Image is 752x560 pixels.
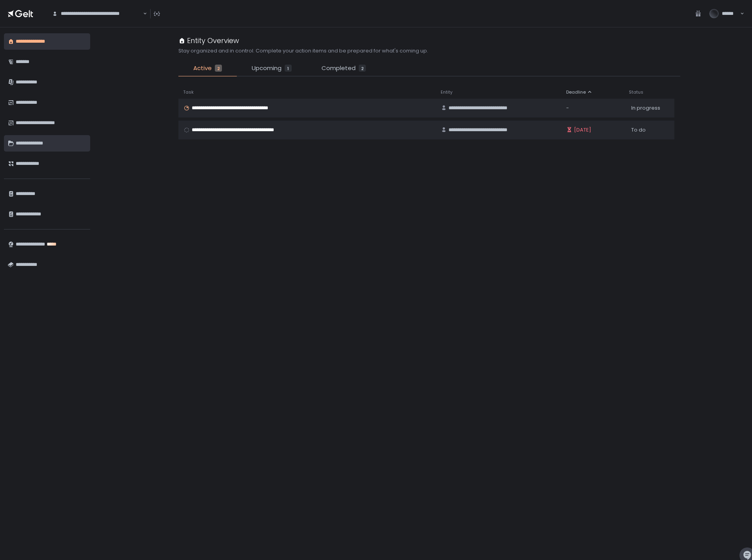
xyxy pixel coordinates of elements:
[441,89,452,95] span: Entity
[631,105,660,112] span: In progress
[574,126,591,134] span: [DATE]
[322,64,356,73] span: Completed
[47,5,147,22] div: Search for option
[142,10,142,18] input: Search for option
[631,126,646,134] span: To do
[215,65,222,72] div: 2
[252,64,282,73] span: Upcoming
[183,89,194,95] span: Task
[285,65,292,72] div: 1
[566,89,586,95] span: Deadline
[566,105,569,112] span: -
[359,65,366,72] div: 2
[178,47,428,54] h2: Stay organized and in control. Complete your action items and be prepared for what's coming up.
[629,89,643,95] span: Status
[193,64,212,73] span: Active
[178,35,239,46] div: Entity Overview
